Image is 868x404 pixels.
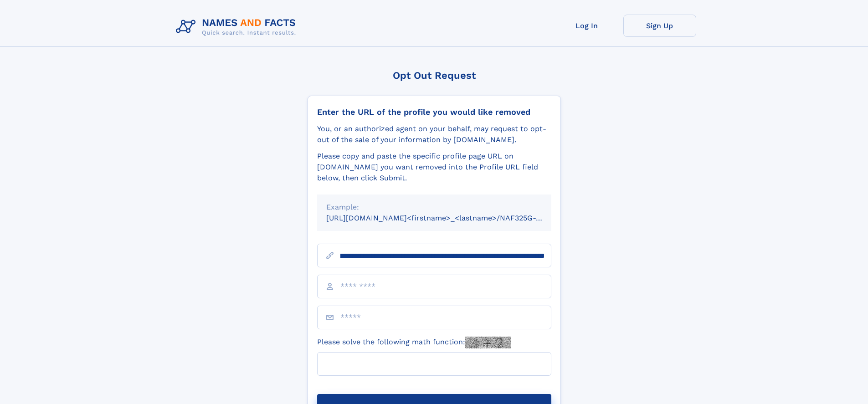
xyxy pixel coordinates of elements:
[317,107,551,117] div: Enter the URL of the profile you would like removed
[550,15,623,37] a: Log In
[172,15,303,39] img: Logo Names and Facts
[317,123,551,145] div: You, or an authorized agent on your behalf, may request to opt-out of the sale of your informatio...
[317,337,511,348] label: Please solve the following math function:
[623,15,696,37] a: Sign Up
[326,202,542,213] div: Example:
[326,214,569,222] small: [URL][DOMAIN_NAME]<firstname>_<lastname>/NAF325G-xxxxxxxx
[317,151,551,184] div: Please copy and paste the specific profile page URL on [DOMAIN_NAME] you want removed into the Pr...
[308,70,561,81] div: Opt Out Request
